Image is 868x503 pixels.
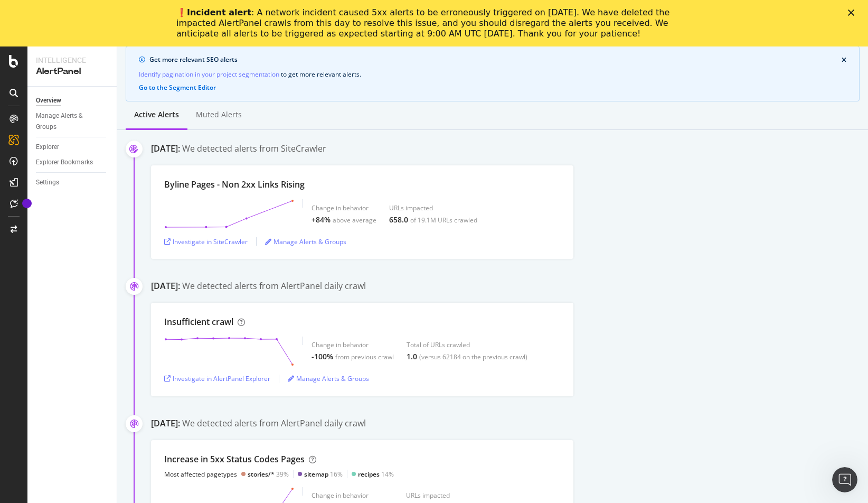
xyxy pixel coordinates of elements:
div: Most affected pagetypes [164,470,237,479]
div: [DATE]: [151,143,180,155]
button: close banner [839,54,849,66]
div: Manage Alerts & Groups [36,110,99,133]
iframe: Intercom live chat [832,467,857,492]
a: Manage Alerts & Groups [265,237,346,246]
div: +84% [312,215,331,225]
a: Manage Alerts & Groups [36,110,109,133]
div: 39% [248,470,289,479]
b: Incident alert [187,7,251,17]
div: (versus 62184 on the previous crawl) [419,352,527,361]
a: Investigate in AlertPanel Explorer [164,374,270,383]
div: We detected alerts from AlertPanel daily crawl [182,417,366,430]
div: Change in behavior [312,491,393,500]
div: Change in behavior [312,340,394,349]
div: Total of URLs crawled [407,340,527,349]
div: Increase in 5xx Status Codes Pages [164,453,305,465]
div: Explorer [36,142,59,153]
div: 1.0 [407,351,417,362]
a: Investigate in SiteCrawler [164,237,248,246]
a: Explorer [36,142,109,153]
div: Muted alerts [196,109,242,120]
div: above average [333,216,376,225]
div: AlertPanel [36,66,108,78]
div: Change in behavior [312,203,376,212]
button: Manage Alerts & Groups [288,370,369,387]
div: URLs impacted [406,491,493,500]
div: Byline Pages - Non 2xx Links Rising [164,179,305,191]
a: Settings [36,177,109,188]
div: -100% [312,351,333,362]
div: We detected alerts from AlertPanel daily crawl [182,280,366,292]
div: sitemap [304,470,328,479]
div: Insufficient crawl [164,316,233,328]
div: We detected alerts from SiteCrawler [182,143,326,155]
div: Tooltip anchor [22,199,32,208]
div: to get more relevant alerts . [139,69,846,80]
div: recipes [358,470,380,479]
div: URLs impacted [389,203,477,212]
div: stories/* [248,470,275,479]
div: info banner [126,46,860,101]
a: Explorer Bookmarks [36,157,109,168]
button: Go to the Segment Editor [139,84,216,91]
div: 14% [358,470,394,479]
div: Explorer Bookmarks [36,157,93,168]
div: Get more relevant SEO alerts [149,55,842,64]
div: from previous crawl [335,352,394,361]
div: 16% [304,470,343,479]
a: Overview [36,95,109,106]
div: Intelligence [36,55,108,66]
button: Investigate in AlertPanel Explorer [164,370,270,387]
div: Settings [36,177,59,188]
div: ❗️ : A network incident caused 5xx alerts to be erroneously triggered on [DATE]. We have deleted ... [176,7,675,39]
div: Overview [36,95,61,106]
div: Active alerts [134,109,179,120]
div: 658.0 [389,215,408,225]
a: Identify pagination in your project segmentation [139,69,279,80]
button: Manage Alerts & Groups [265,233,346,250]
div: [DATE]: [151,280,180,292]
a: Manage Alerts & Groups [288,374,369,383]
div: Close [848,10,858,16]
div: of 19.1M URLs crawled [410,216,477,225]
div: [DATE]: [151,417,180,430]
button: Investigate in SiteCrawler [164,233,248,250]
